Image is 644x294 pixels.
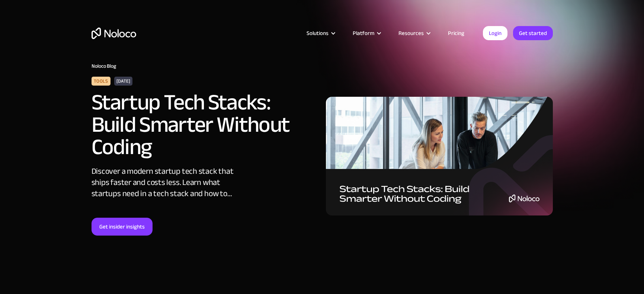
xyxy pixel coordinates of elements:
[389,28,439,38] div: Resources
[343,28,389,38] div: Platform
[439,28,474,38] a: Pricing
[326,97,553,215] img: Startup Tech Stacks: Build Smarter Without Coding
[398,28,424,38] div: Resources
[353,28,374,38] div: Platform
[92,166,244,199] div: Discover a modern startup tech stack that ships faster and costs less. Learn what startups need i...
[307,28,329,38] div: Solutions
[297,28,343,38] div: Solutions
[92,218,153,236] a: Get insider insights
[92,91,296,158] h2: Startup Tech Stacks: Build Smarter Without Coding
[114,77,132,86] div: [DATE]
[483,26,507,40] a: Login
[92,28,136,39] a: home
[513,26,553,40] a: Get started
[92,77,110,86] div: Tools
